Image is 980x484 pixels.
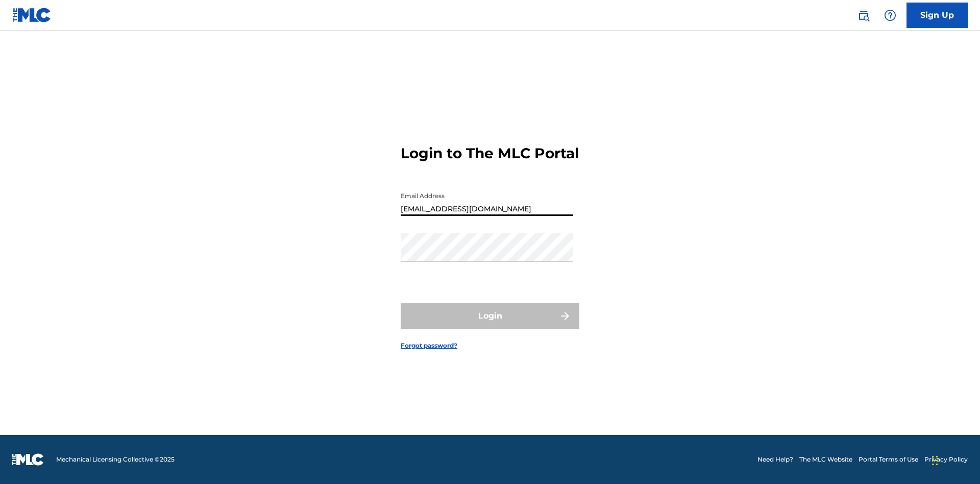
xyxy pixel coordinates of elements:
[929,435,980,484] iframe: Chat Widget
[880,5,900,26] div: Help
[799,455,852,464] a: The MLC Website
[853,5,874,26] a: Public Search
[906,3,968,28] a: Sign Up
[859,455,918,464] a: Portal Terms of Use
[884,9,896,21] img: help
[401,144,579,162] h3: Login to The MLC Portal
[924,455,968,464] a: Privacy Policy
[857,9,870,21] img: search
[12,453,44,466] img: logo
[757,455,793,464] a: Need Help?
[12,8,52,22] img: MLC Logo
[401,341,457,350] a: Forgot password?
[932,445,938,476] div: Drag
[56,455,175,464] span: Mechanical Licensing Collective © 2025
